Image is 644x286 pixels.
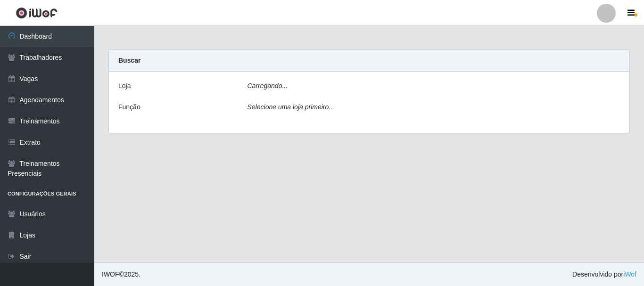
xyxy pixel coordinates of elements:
span: Desenvolvido por [572,270,636,279]
img: CoreUI Logo [16,7,58,19]
label: Função [118,102,140,112]
label: Loja [118,81,131,91]
strong: Buscar [118,57,140,64]
span: © 2025 . [102,270,140,279]
span: IWOF [102,270,119,278]
i: Carregando... [248,82,288,90]
i: Selecione uma loja primeiro... [248,103,334,111]
a: iWof [623,270,636,278]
